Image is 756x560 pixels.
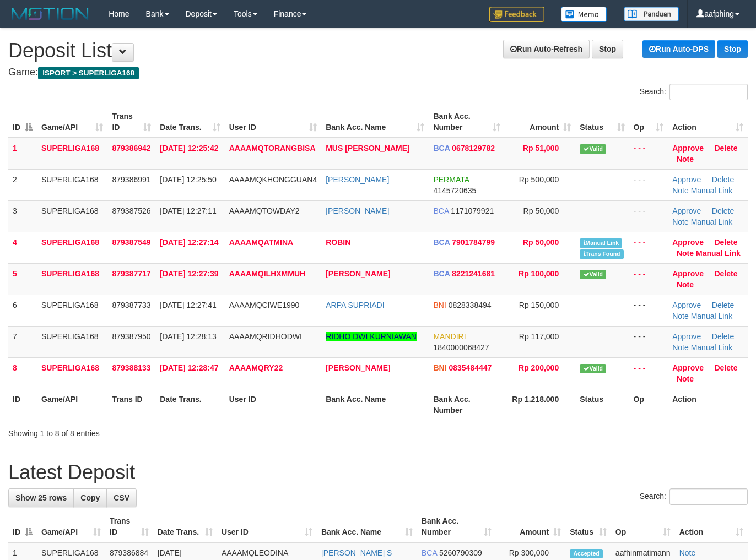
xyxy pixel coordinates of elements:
[629,169,668,200] td: - - -
[712,175,734,184] a: Delete
[672,301,701,309] a: Approve
[114,493,129,502] span: CSV
[229,301,300,309] span: AAAAMQCIWE1990
[580,249,624,259] span: Similar transaction found
[561,7,607,22] img: Button%20Memo.svg
[8,389,37,420] th: ID
[629,295,668,326] td: - - -
[712,301,734,309] a: Delete
[8,200,37,232] td: 3
[326,175,389,184] a: [PERSON_NAME]
[105,511,153,542] th: Trans ID: activate to sort column ascending
[229,269,305,278] span: AAAAMQILHXMMUH
[452,238,495,247] span: Copy 7901784799 to clipboard
[629,200,668,232] td: - - -
[37,389,107,420] th: Game/API
[73,488,107,507] a: Copy
[37,232,107,263] td: SUPERLIGA168
[714,238,737,247] a: Delete
[8,326,37,357] td: 7
[677,280,694,289] a: Note
[452,144,495,153] span: Copy 0678129782 to clipboard
[433,238,450,247] span: BCA
[677,374,694,383] a: Note
[8,67,748,78] h4: Game:
[629,106,668,138] th: Op: activate to sort column ascending
[112,363,150,372] span: 879388133
[422,548,437,557] span: BCA
[714,363,737,372] a: Delete
[37,106,107,138] th: Game/API: activate to sort column ascending
[669,84,748,100] input: Search:
[160,144,218,153] span: [DATE] 12:25:42
[672,218,689,226] a: Note
[629,232,668,263] td: - - -
[714,144,737,153] a: Delete
[160,206,216,215] span: [DATE] 12:27:11
[225,389,321,420] th: User ID
[229,332,302,341] span: AAAAMQRIDHODWI
[321,106,429,138] th: Bank Acc. Name: activate to sort column ascending
[496,511,565,542] th: Amount: activate to sort column ascending
[80,493,100,502] span: Copy
[679,548,696,557] a: Note
[677,155,694,164] a: Note
[672,186,689,195] a: Note
[317,511,417,542] th: Bank Acc. Name: activate to sort column ascending
[629,263,668,295] td: - - -
[640,84,748,100] label: Search:
[8,423,307,439] div: Showing 1 to 8 of 8 entries
[629,326,668,357] td: - - -
[8,138,37,170] td: 1
[8,106,37,138] th: ID: activate to sort column descending
[672,175,701,184] a: Approve
[8,263,37,295] td: 5
[691,312,733,320] a: Manual Link
[8,488,74,507] a: Show 25 rows
[519,301,559,309] span: Rp 150,000
[523,238,559,247] span: Rp 50,000
[505,389,576,420] th: Rp 1.218.000
[629,357,668,389] td: - - -
[439,548,482,557] span: Copy 5260790309 to clipboard
[433,363,446,372] span: BNI
[37,357,107,389] td: SUPERLIGA168
[155,389,224,420] th: Date Trans.
[580,270,606,279] span: Valid transaction
[505,106,576,138] th: Amount: activate to sort column ascending
[37,326,107,357] td: SUPERLIGA168
[326,238,350,247] a: ROBIN
[433,144,450,153] span: BCA
[696,249,741,258] a: Manual Link
[712,332,734,341] a: Delete
[449,301,492,309] span: Copy 0828338494 to clipboard
[640,488,748,505] label: Search:
[668,106,748,138] th: Action: activate to sort column ascending
[8,232,37,263] td: 4
[37,169,107,200] td: SUPERLIGA168
[519,269,559,278] span: Rp 100,000
[624,7,679,21] img: panduan.png
[326,269,390,278] a: [PERSON_NAME]
[155,106,224,138] th: Date Trans.: activate to sort column ascending
[38,67,139,79] span: ISPORT > SUPERLIGA168
[489,7,544,22] img: Feedback.jpg
[8,511,37,542] th: ID: activate to sort column descending
[112,238,150,247] span: 879387549
[575,106,629,138] th: Status: activate to sort column ascending
[433,332,466,341] span: MANDIRI
[449,363,492,372] span: Copy 0835484447 to clipboard
[677,249,694,258] a: Note
[37,263,107,295] td: SUPERLIGA168
[112,332,150,341] span: 879387950
[8,461,748,483] h1: Latest Deposit
[15,493,67,502] span: Show 25 rows
[675,511,748,542] th: Action: activate to sort column ascending
[106,488,137,507] a: CSV
[672,238,704,247] a: Approve
[433,301,446,309] span: BNI
[691,218,733,226] a: Manual Link
[112,269,150,278] span: 879387717
[37,511,105,542] th: Game/API: activate to sort column ascending
[672,144,704,153] a: Approve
